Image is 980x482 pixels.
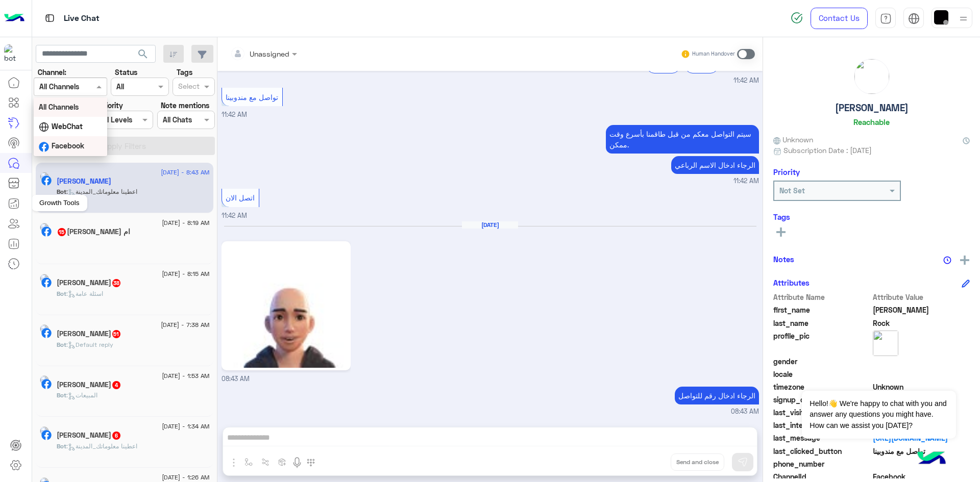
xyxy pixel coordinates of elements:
img: tab [43,12,56,24]
span: null [873,459,970,469]
div: Growth Tools [32,195,87,211]
h5: سعيد زياد اليونس [57,329,121,338]
span: gender [773,356,871,367]
h5: ام علي عاصي [57,227,130,236]
span: [DATE] - 8:19 AM [162,218,209,227]
span: : اسئلة عامة [66,290,103,297]
img: picture [40,324,49,334]
img: tab [880,13,892,24]
a: Contact Us [811,8,868,29]
span: Rock [873,318,970,328]
span: profile_pic [773,331,871,354]
img: picture [40,172,49,181]
button: Apply Filters [34,137,215,155]
span: [DATE] - 8:15 AM [162,269,209,278]
span: [DATE] - 1:34 AM [162,422,209,431]
span: [DATE] - 1:53 AM [162,371,209,380]
span: last_message [773,433,871,443]
span: locale [773,369,871,379]
a: tab [875,8,896,29]
img: 359744408679 [4,44,22,63]
span: last_visited_flow [773,407,871,418]
p: 8/6/2023, 11:42 AM [671,156,759,174]
span: 6 [112,432,120,440]
img: picture [40,426,49,436]
span: Alfred [873,305,970,315]
span: 11:42 AM [733,76,759,86]
h6: Tags [773,212,970,221]
span: اتصل الان [226,193,255,202]
span: Attribute Value [873,292,970,302]
span: Bot [57,442,66,450]
span: 51 [112,330,120,338]
span: 38 [112,279,120,287]
span: 08:43 AM [731,407,759,417]
h6: Notes [773,255,794,264]
h6: Priority [773,167,800,176]
img: WebChat [39,122,49,132]
span: 0 [873,471,970,482]
b: All Channels [39,103,79,111]
img: hulul-logo.png [914,441,949,477]
span: 08:43 AM [222,375,250,383]
span: null [873,356,970,367]
img: picture [854,59,889,94]
small: Human Handover [692,50,735,58]
h5: Alfred Rock [57,177,111,186]
img: Facebook [39,142,49,152]
h6: [DATE] [462,221,518,229]
span: last_interaction [773,420,871,430]
img: Facebook [41,379,52,389]
h5: Ehab Shahwan [57,431,121,440]
span: [DATE] - 7:38 AM [161,320,209,329]
span: Unknown [773,134,813,145]
button: search [131,45,156,67]
img: notes [943,256,951,264]
h5: Maher Mohammed [57,380,121,389]
span: signup_date [773,394,871,405]
label: Tags [177,67,192,78]
span: [DATE] - 8:43 AM [161,168,209,177]
img: picture [40,375,49,385]
span: تواصل مع مندوبينا [873,446,970,456]
label: Note mentions [161,100,209,111]
img: Logo [4,8,24,29]
span: : المبيعات [66,391,97,399]
img: Facebook [41,328,52,338]
span: : Default reply [66,341,113,348]
h5: [PERSON_NAME] [835,102,909,114]
span: first_name [773,305,871,315]
label: Status [115,67,137,78]
span: 11:42 AM [733,176,759,186]
button: Send and close [671,453,724,471]
img: Facebook [41,430,52,440]
span: تواصل مع مندوبينا [226,93,278,102]
img: tab [908,13,920,24]
span: search [137,48,149,60]
span: last_clicked_button [773,446,871,456]
img: userImage [934,10,948,24]
img: Facebook [41,277,52,288]
h5: فادي ابو ابراهيم [57,278,121,287]
label: Priority [100,100,123,111]
span: [DATE] - 1:26 AM [162,473,209,482]
div: Select [177,81,200,94]
span: last_name [773,318,871,328]
b: WebChat [52,122,83,131]
span: Subscription Date : [DATE] [783,145,872,156]
img: spinner [791,12,803,24]
p: 8/6/2023, 11:42 AM [606,125,759,154]
p: Live Chat [64,12,100,26]
span: 15 [58,228,66,236]
img: 494845426_1181266247029979_3585750935388748602_n.webp [224,244,348,368]
span: Attribute Name [773,292,871,302]
h6: Attributes [773,278,810,287]
span: Hello!👋 We're happy to chat with you and answer any questions you might have. How can we assist y... [802,391,955,439]
span: : اعطينا معلوماتك_المدينة [66,188,137,195]
span: ChannelId [773,471,871,482]
span: : اعطينا معلوماتك_المدينة [66,442,137,450]
img: Facebook [41,175,52,186]
p: 27/8/2025, 8:43 AM [675,387,759,404]
span: Bot [57,290,66,297]
b: Facebook [52,141,84,150]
